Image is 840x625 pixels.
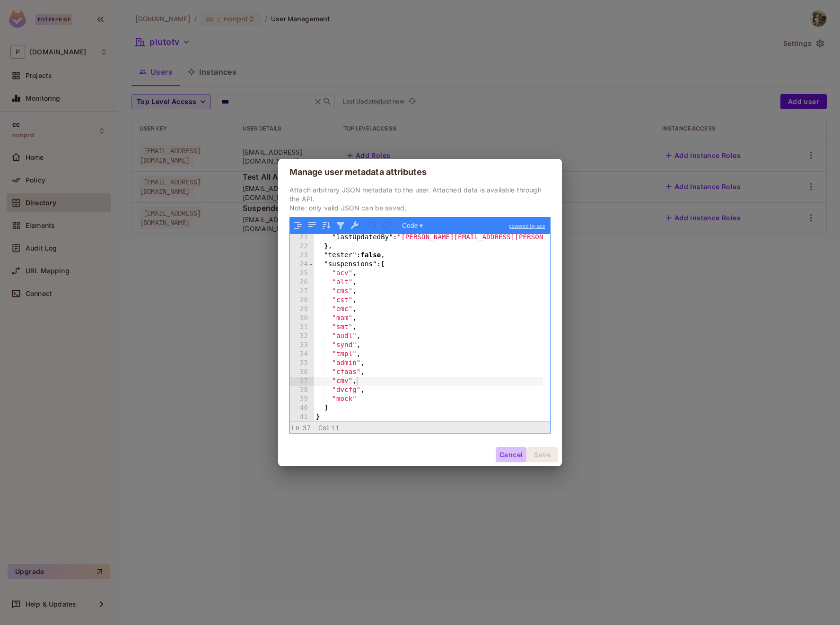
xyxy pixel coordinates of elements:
[290,269,314,278] div: 25
[290,368,314,377] div: 36
[290,386,314,395] div: 38
[331,424,339,432] span: 11
[320,219,332,232] button: Sort contents
[318,424,330,432] span: Col:
[526,447,558,462] button: Save
[290,314,314,323] div: 30
[292,424,301,432] span: Ln:
[306,219,318,232] button: Compact JSON data, remove all whitespaces (Ctrl+Shift+I)
[289,185,551,212] p: Attach arbitrary JSON metadata to the user. Attached data is available through the API. Note: onl...
[290,377,314,386] div: 37
[334,219,347,232] button: Filter, sort, or transform contents
[290,341,314,350] div: 33
[290,242,314,251] div: 22
[381,219,393,232] button: Redo (Ctrl+Shift+Z)
[496,447,526,462] button: Cancel
[290,287,314,296] div: 27
[290,359,314,368] div: 35
[290,305,314,314] div: 29
[290,413,314,422] div: 41
[292,219,304,232] button: Format JSON data, with proper indentation and line feeds (Ctrl+I)
[303,424,310,432] span: 37
[399,219,426,232] button: Code ▾
[290,332,314,341] div: 32
[367,219,379,232] button: Undo last action (Ctrl+Z)
[278,159,562,185] h2: Manage user metadata attributes
[290,323,314,332] div: 31
[290,404,314,413] div: 40
[290,260,314,269] div: 24
[290,350,314,359] div: 34
[504,217,550,234] a: powered by ace
[290,278,314,287] div: 26
[290,251,314,260] div: 23
[349,219,361,232] button: Repair JSON: fix quotes and escape characters, remove comments and JSONP notation, turn JavaScrip...
[290,233,314,242] div: 21
[290,395,314,404] div: 39
[290,296,314,305] div: 28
